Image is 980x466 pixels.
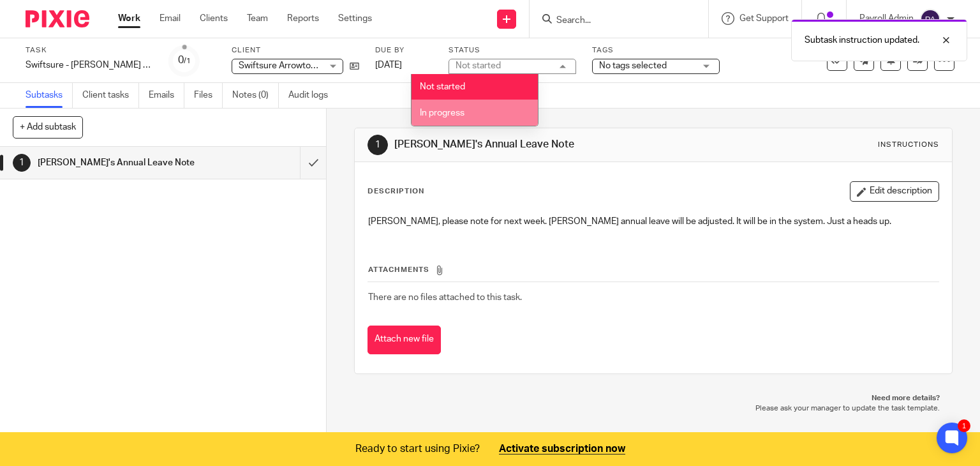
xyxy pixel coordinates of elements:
[26,10,89,27] img: Pixie
[82,83,139,108] a: Client tasks
[26,83,73,108] a: Subtasks
[367,326,441,354] button: Attach new file
[13,116,83,138] button: + Add subtask
[375,45,433,56] label: Due by
[13,154,31,172] div: 1
[239,61,354,70] span: Swiftsure Arrowtown Limited
[368,293,522,302] span: There are no files attached to this task.
[920,9,940,29] img: svg%3E
[367,403,940,414] p: Please ask your manager to update the task template.
[26,59,153,71] div: Swiftsure - [PERSON_NAME] A/L
[368,266,429,273] span: Attachments
[149,83,184,108] a: Emails
[26,59,153,71] div: Swiftsure - Yasmin A/L
[367,186,424,197] p: Description
[232,45,359,56] label: Client
[38,153,204,172] h1: [PERSON_NAME]'s Annual Leave Note
[449,45,576,56] label: Status
[367,393,940,403] p: Need more details?
[367,135,388,155] div: 1
[958,419,970,432] div: 1
[338,12,372,25] a: Settings
[232,83,279,108] a: Notes (0)
[287,12,319,25] a: Reports
[118,12,140,25] a: Work
[247,12,268,25] a: Team
[878,140,939,150] div: Instructions
[184,57,191,64] small: /1
[26,45,153,56] label: Task
[288,83,338,108] a: Audit logs
[178,53,191,68] div: 0
[805,34,919,47] p: Subtask instruction updated.
[850,181,939,202] button: Edit description
[375,61,402,70] span: [DATE]
[194,83,223,108] a: Files
[394,138,680,151] h1: [PERSON_NAME]'s Annual Leave Note
[456,61,501,70] div: Not started
[599,61,667,70] span: No tags selected
[160,12,181,25] a: Email
[420,109,464,117] span: In progress
[368,215,939,228] p: [PERSON_NAME], please note for next week. [PERSON_NAME] annual leave will be adjusted. It will be...
[420,82,465,91] span: Not started
[200,12,228,25] a: Clients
